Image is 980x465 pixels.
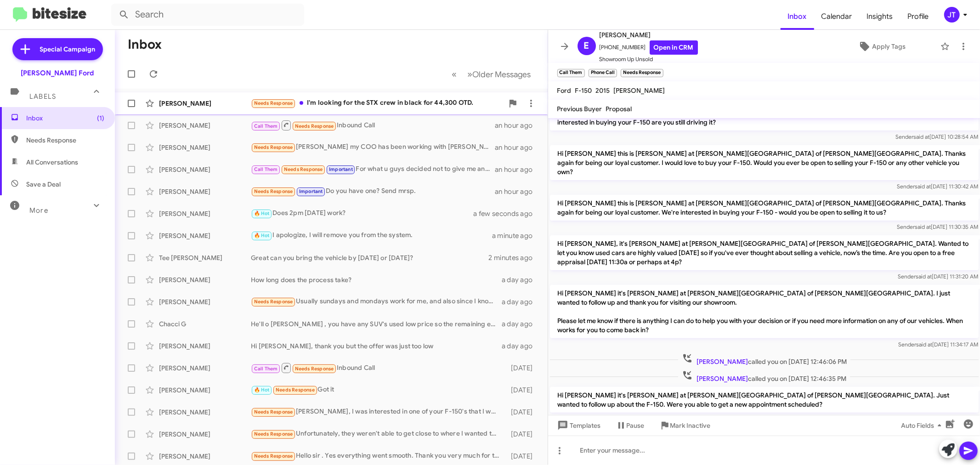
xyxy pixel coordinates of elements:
[936,7,970,23] button: JT
[251,296,502,307] div: Usually sundays and mondays work for me, and also since I know I'm not gojng to get much for it I...
[447,65,537,84] nav: Page navigation example
[916,273,932,280] span: said at
[872,38,906,55] span: Apply Tags
[251,362,504,374] div: Inbound Call
[504,430,540,439] div: [DATE]
[915,183,931,190] span: said at
[254,100,293,106] span: Needs Response
[495,187,540,196] div: an hour ago
[254,144,293,150] span: Needs Response
[159,297,251,306] div: [PERSON_NAME]
[159,99,251,108] div: [PERSON_NAME]
[608,417,652,434] button: Pause
[614,86,665,95] span: [PERSON_NAME]
[504,386,540,395] div: [DATE]
[550,145,979,180] p: Hi [PERSON_NAME] this is [PERSON_NAME] at [PERSON_NAME][GEOGRAPHIC_DATA] of [PERSON_NAME][GEOGRAP...
[504,452,540,461] div: [DATE]
[26,113,104,123] span: Inbox
[276,387,315,393] span: Needs Response
[159,187,251,196] div: [PERSON_NAME]
[697,374,748,383] span: [PERSON_NAME]
[447,65,463,84] button: Previous
[860,3,901,30] a: Insights
[898,273,978,280] span: Sender [DATE] 11:31:20 AM
[548,417,608,434] button: Templates
[251,142,495,153] div: [PERSON_NAME] my COO has been working with [PERSON_NAME] on this. Please check with him on status...
[254,453,293,459] span: Needs Response
[485,209,540,218] div: a few seconds ago
[295,123,334,129] span: Needs Response
[12,38,103,60] a: Special Campaign
[555,417,601,434] span: Templates
[251,341,502,351] div: Hi [PERSON_NAME], thank you but the offer was just too low
[254,431,293,437] span: Needs Response
[468,68,473,80] span: »
[159,430,251,439] div: [PERSON_NAME]
[251,98,504,108] div: I'm looking for the STX crew in black for 44,300 OTD.
[489,253,540,262] div: 2 minutes ago
[550,285,979,338] p: Hi [PERSON_NAME] it's [PERSON_NAME] at [PERSON_NAME][GEOGRAPHIC_DATA] of [PERSON_NAME][GEOGRAPHIC...
[495,165,540,174] div: an hour ago
[650,40,698,55] a: Open in CRM
[621,69,663,77] small: Needs Response
[600,29,698,40] span: [PERSON_NAME]
[251,407,504,417] div: [PERSON_NAME], I was interested in one of your F-150's that I was told was available and then tol...
[251,119,495,131] div: Inbound Call
[26,158,78,167] span: All Conversations
[159,275,251,284] div: [PERSON_NAME]
[159,363,251,373] div: [PERSON_NAME]
[502,341,540,351] div: a day ago
[678,353,850,366] span: called you on [DATE] 12:46:06 PM
[254,123,278,129] span: Call Them
[29,92,56,101] span: Labels
[557,69,585,77] small: Call Them
[652,417,718,434] button: Mark Inactive
[814,3,860,30] a: Calendar
[550,195,979,221] p: Hi [PERSON_NAME] this is [PERSON_NAME] at [PERSON_NAME][GEOGRAPHIC_DATA] of [PERSON_NAME][GEOGRAP...
[251,429,504,439] div: Unfortunately, they weren't able to get close to where I wanted to be. I'm still looking but hopi...
[251,186,495,197] div: Do you have one? Send mrsp.
[254,188,293,194] span: Needs Response
[452,68,457,80] span: «
[29,206,48,215] span: More
[916,341,932,348] span: said at
[251,208,485,219] div: Does 2pm [DATE] work?
[251,319,502,329] div: He'll o [PERSON_NAME] , you have any SUV's used low price so the remaining equinox left over bala...
[40,45,96,54] span: Special Campaign
[894,417,952,434] button: Auto Fields
[251,164,495,175] div: For what u guys decided not to give me another vehicle thank u anyway for asking.
[502,275,540,284] div: a day ago
[944,7,960,23] div: JT
[913,133,929,140] span: said at
[898,341,978,348] span: Sender [DATE] 11:34:17 AM
[473,69,531,79] span: Older Messages
[504,363,540,373] div: [DATE]
[159,165,251,174] div: [PERSON_NAME]
[600,55,698,64] span: Showroom Up Unsold
[97,113,104,123] span: (1)
[299,188,323,194] span: Important
[606,105,632,113] span: Proposal
[897,223,978,230] span: Sender [DATE] 11:30:35 AM
[251,385,504,395] div: Got it
[550,387,979,413] p: Hi [PERSON_NAME] it's [PERSON_NAME] at [PERSON_NAME][GEOGRAPHIC_DATA] of [PERSON_NAME][GEOGRAPHIC...
[159,452,251,461] div: [PERSON_NAME]
[159,386,251,395] div: [PERSON_NAME]
[600,40,698,55] span: [PHONE_NUMBER]
[897,183,978,190] span: Sender [DATE] 11:30:42 AM
[627,417,645,434] span: Pause
[254,210,270,216] span: 🔥 Hot
[584,39,589,53] span: E
[251,230,492,241] div: I apologize, I will remove you from the system.
[495,143,540,152] div: an hour ago
[781,3,814,30] a: Inbox
[670,417,711,434] span: Mark Inactive
[557,105,602,113] span: Previous Buyer
[251,253,489,262] div: Great can you bring the vehicle by [DATE] or [DATE]?
[589,69,617,77] small: Phone Call
[254,387,270,393] span: 🔥 Hot
[329,166,353,172] span: Important
[159,143,251,152] div: [PERSON_NAME]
